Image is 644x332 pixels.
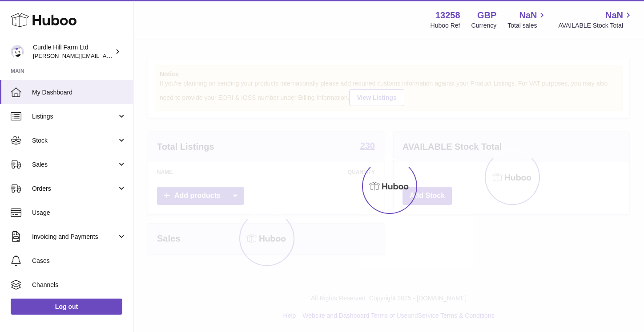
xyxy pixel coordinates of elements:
span: Total sales [507,21,547,30]
span: Cases [32,257,126,265]
span: Listings [32,112,117,121]
span: [PERSON_NAME][EMAIL_ADDRESS][DOMAIN_NAME] [33,52,178,59]
span: Channels [32,281,126,289]
span: NaN [519,9,537,21]
img: james@diddlysquatfarmshop.com [11,45,24,58]
a: NaN Total sales [507,9,547,30]
span: NaN [605,9,623,21]
strong: GBP [477,9,496,21]
a: Log out [11,299,122,315]
div: Currency [471,21,497,30]
span: Stock [32,136,117,145]
span: Usage [32,209,126,217]
div: Huboo Ref [431,21,460,30]
span: Sales [32,160,117,169]
span: Invoicing and Payments [32,233,117,241]
div: Curdle Hill Farm Ltd [33,43,113,60]
span: AVAILABLE Stock Total [558,21,633,30]
a: NaN AVAILABLE Stock Total [558,9,633,30]
span: My Dashboard [32,88,126,97]
strong: 13258 [435,9,460,21]
span: Orders [32,184,117,193]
